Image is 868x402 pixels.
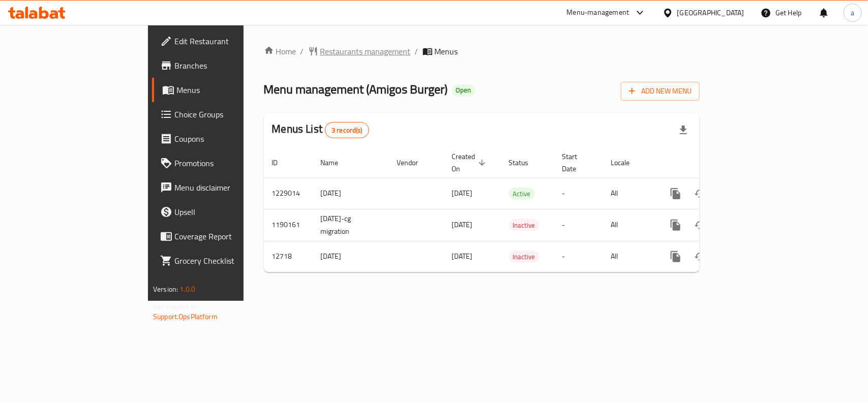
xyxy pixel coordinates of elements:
li: / [415,45,418,57]
span: Edit Restaurant [174,35,285,47]
span: ID [272,157,291,169]
a: Coverage Report [152,224,293,249]
div: Open [452,84,475,97]
span: Menus [435,45,458,57]
span: Branches [174,59,285,72]
span: Menus [176,84,285,96]
a: Upsell [152,200,293,224]
span: Start Date [562,150,591,175]
a: Edit Restaurant [152,29,293,53]
td: [DATE] [313,241,389,272]
span: Inactive [509,251,540,263]
a: Branches [152,53,293,78]
button: more [664,213,688,237]
span: Created On [452,150,489,175]
span: 3 record(s) [325,126,369,135]
span: Menu disclaimer [174,181,285,194]
button: Change Status [688,213,712,237]
span: Active [509,188,535,200]
a: Menus [152,78,293,102]
span: Vendor [397,157,432,169]
div: Active [509,188,535,200]
span: Inactive [509,220,540,231]
span: Grocery Checklist [174,255,285,267]
span: Promotions [174,157,285,169]
span: Add New Menu [629,85,692,98]
div: Menu-management [567,7,630,19]
span: Status [509,157,542,169]
nav: breadcrumb [264,45,700,57]
a: Grocery Checklist [152,249,293,273]
span: Locale [611,157,643,169]
a: Coupons [152,127,293,151]
span: Upsell [174,206,285,218]
td: - [554,241,603,272]
a: Choice Groups [152,102,293,127]
a: Promotions [152,151,293,175]
a: Restaurants management [308,45,411,57]
button: Change Status [688,244,712,269]
td: [DATE] [313,178,389,209]
div: Total records count [325,122,369,138]
span: Menu management ( Amigos Burger ) [264,78,448,101]
button: more [664,181,688,206]
span: [DATE] [452,187,473,200]
span: a [851,7,854,18]
div: Export file [671,118,696,142]
button: more [664,244,688,269]
td: - [554,178,603,209]
span: Choice Groups [174,108,285,120]
div: Inactive [509,251,540,263]
div: [GEOGRAPHIC_DATA] [677,7,744,18]
span: Open [452,86,475,95]
button: Add New Menu [621,82,700,101]
a: Menu disclaimer [152,175,293,200]
th: Actions [655,147,769,178]
td: [DATE]-cg migration [313,209,389,241]
span: Version: [153,283,178,296]
span: [DATE] [452,218,473,231]
div: Inactive [509,219,540,231]
li: / [301,45,304,57]
table: enhanced table [264,147,769,272]
h2: Menus List [272,121,369,138]
td: All [603,241,655,272]
span: Restaurants management [320,45,411,57]
span: Name [321,157,352,169]
span: Coverage Report [174,230,285,242]
td: All [603,209,655,241]
span: [DATE] [452,250,473,263]
td: All [603,178,655,209]
span: 1.0.0 [179,283,195,296]
button: Change Status [688,181,712,206]
a: Support.OpsPlatform [153,310,218,323]
span: Coupons [174,133,285,145]
span: Get support on: [153,300,200,313]
td: - [554,209,603,241]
